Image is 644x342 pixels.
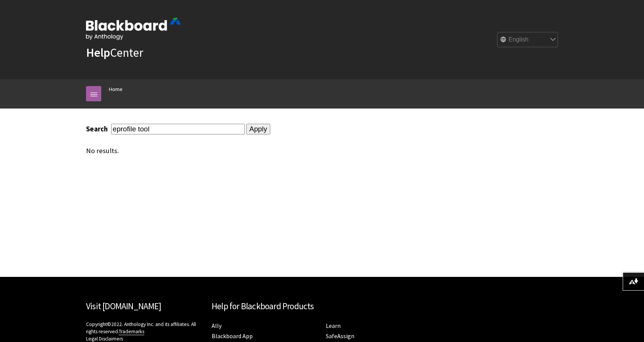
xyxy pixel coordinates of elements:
a: Learn [326,322,341,330]
h2: Help for Blackboard Products [212,300,432,313]
label: Search [86,125,110,133]
a: Trademarks [119,328,144,335]
img: Blackboard by Anthology [86,18,181,40]
div: No results. [86,147,445,155]
a: Blackboard App [212,332,253,340]
strong: Help [86,45,110,60]
a: SafeAssign [326,332,354,340]
a: HelpCenter [86,45,143,60]
input: Apply [246,124,270,134]
select: Site Language Selector [497,32,558,48]
a: Ally [212,322,222,330]
a: Home [109,85,123,94]
a: Visit [DOMAIN_NAME] [86,300,161,312]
